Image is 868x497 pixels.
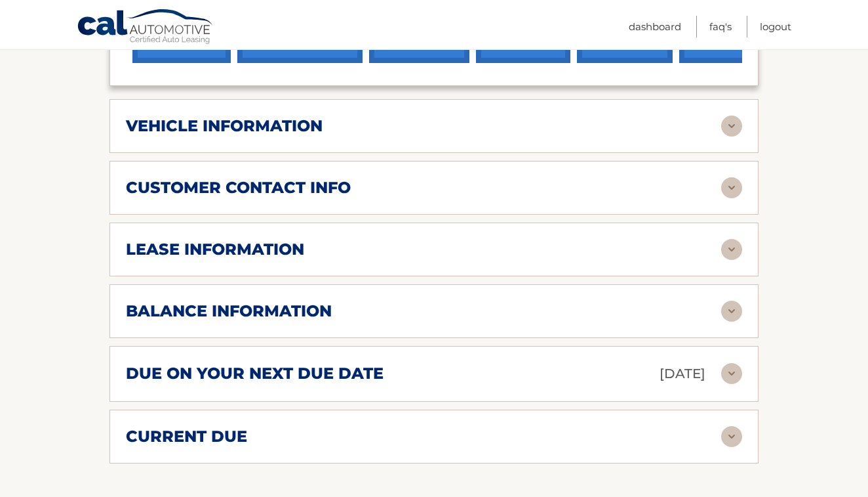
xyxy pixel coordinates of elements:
img: accordion-rest.svg [721,116,742,137]
h2: customer contact info [126,178,351,198]
p: [DATE] [660,362,705,385]
a: Cal Automotive [77,9,214,47]
h2: vehicle information [126,116,323,136]
a: Dashboard [629,16,681,37]
img: accordion-rest.svg [721,426,742,447]
a: FAQ's [709,16,732,37]
a: Logout [760,16,791,37]
h2: balance information [126,301,332,321]
h2: current due [126,427,247,446]
h2: lease information [126,240,304,259]
img: accordion-rest.svg [721,363,742,384]
h2: due on your next due date [126,364,384,383]
img: accordion-rest.svg [721,301,742,322]
img: accordion-rest.svg [721,177,742,198]
img: accordion-rest.svg [721,239,742,260]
